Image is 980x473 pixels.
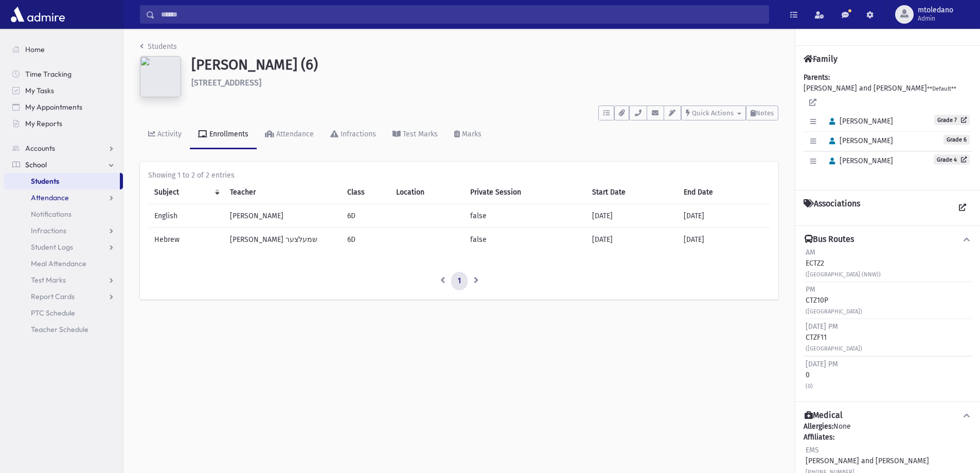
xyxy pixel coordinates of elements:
[825,156,893,165] span: [PERSON_NAME]
[451,272,468,290] a: 1
[25,45,45,54] span: Home
[806,284,862,317] div: CTZ10P
[804,422,833,431] b: Allergies:
[678,204,770,228] td: [DATE]
[140,120,190,149] a: Activity
[825,117,893,126] span: [PERSON_NAME]
[678,181,770,204] th: End Date
[806,322,838,331] span: [DATE] PM
[4,173,120,189] a: Students
[4,115,123,132] a: My Reports
[806,446,819,454] span: EMS
[4,288,123,305] a: Report Cards
[4,222,123,239] a: Infractions
[148,170,770,181] div: Showing 1 to 2 of 2 entries
[390,181,465,204] th: Location
[464,181,585,204] th: Private Session
[804,199,860,217] h4: Associations
[401,130,438,138] div: Test Marks
[338,130,376,138] div: Infractions
[25,144,55,153] span: Accounts
[140,56,181,97] img: 960ff95a-f8b6-4448-a80e-9274910a46f7
[806,271,881,278] small: ([GEOGRAPHIC_DATA] (NNW))
[31,292,75,301] span: Report Cards
[805,410,843,421] h4: Medical
[257,120,322,149] a: Attendance
[155,5,769,24] input: Search
[943,135,970,145] span: Grade 6
[464,228,585,252] td: false
[805,234,854,245] h4: Bus Routes
[31,308,75,318] span: PTC Schedule
[25,119,62,128] span: My Reports
[25,160,47,169] span: School
[25,102,82,112] span: My Appointments
[4,255,123,272] a: Meal Attendance
[31,325,88,334] span: Teacher Schedule
[341,228,390,252] td: 6D
[31,193,69,202] span: Attendance
[4,66,123,82] a: Time Tracking
[804,72,972,182] div: [PERSON_NAME] and [PERSON_NAME]
[25,69,72,79] span: Time Tracking
[191,56,778,74] h1: [PERSON_NAME] (6)
[4,305,123,321] a: PTC Schedule
[155,130,182,138] div: Activity
[804,54,838,64] h4: Family
[586,181,678,204] th: Start Date
[681,106,746,120] button: Quick Actions
[4,99,123,115] a: My Appointments
[806,285,815,294] span: PM
[341,181,390,204] th: Class
[148,228,224,252] td: Hebrew
[804,73,830,82] b: Parents:
[4,156,123,173] a: School
[746,106,778,120] button: Notes
[140,41,177,56] nav: breadcrumb
[224,228,341,252] td: [PERSON_NAME] שמעלצער
[4,239,123,255] a: Student Logs
[678,228,770,252] td: [DATE]
[460,130,482,138] div: Marks
[4,272,123,288] a: Test Marks
[953,199,972,217] a: View all Associations
[224,204,341,228] td: [PERSON_NAME]
[4,206,123,222] a: Notifications
[806,360,838,369] span: [DATE] PM
[31,259,86,268] span: Meal Attendance
[341,204,390,228] td: 6D
[934,154,970,165] a: Grade 4
[8,4,67,25] img: AdmirePro
[806,247,881,279] div: ECTZ2
[384,120,446,149] a: Test Marks
[806,383,813,390] small: (0)
[25,86,54,95] span: My Tasks
[31,177,59,186] span: Students
[934,115,970,125] a: Grade 7
[806,308,862,315] small: ([GEOGRAPHIC_DATA])
[4,321,123,338] a: Teacher Schedule
[464,204,585,228] td: false
[692,109,734,117] span: Quick Actions
[4,82,123,99] a: My Tasks
[4,140,123,156] a: Accounts
[224,181,341,204] th: Teacher
[148,204,224,228] td: English
[31,209,72,219] span: Notifications
[148,181,224,204] th: Subject
[804,410,972,421] button: Medical
[825,136,893,145] span: [PERSON_NAME]
[806,359,838,391] div: 0
[274,130,314,138] div: Attendance
[756,109,774,117] span: Notes
[806,248,815,257] span: AM
[918,6,953,14] span: mtoledano
[140,42,177,51] a: Students
[804,234,972,245] button: Bus Routes
[446,120,490,149] a: Marks
[586,228,678,252] td: [DATE]
[31,226,66,235] span: Infractions
[31,275,66,285] span: Test Marks
[586,204,678,228] td: [DATE]
[322,120,384,149] a: Infractions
